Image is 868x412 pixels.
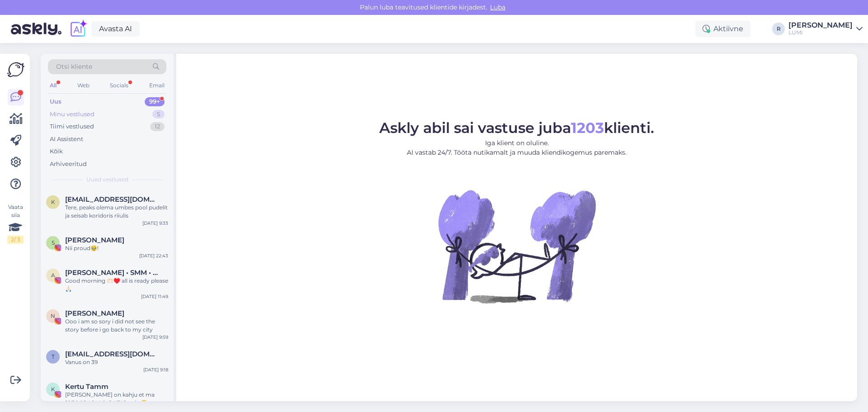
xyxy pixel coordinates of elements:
[7,236,24,244] div: 2 / 3
[69,19,88,38] img: explore-ai
[108,80,130,91] div: Socials
[65,244,168,252] div: Nii proud🥹!
[65,317,168,334] div: Ooo i am so sory i did not see the story before i go back to my city
[379,119,654,137] span: Askly abil sai vastuse juba klienti.
[7,203,24,244] div: Vaata siia
[51,272,55,279] span: A
[52,239,55,246] span: S
[65,269,159,277] span: Anna Krapane • SMM • Съемка рилс и фото • Маркетинг • Riga 🇺🇦
[91,21,140,37] a: Avasta AI
[139,252,168,259] div: [DATE] 22:43
[772,23,785,35] div: R
[152,110,165,119] div: 5
[56,62,92,71] span: Otsi kliente
[65,195,159,204] span: Kertu93soosaar@gmail.com
[7,61,24,78] img: Askly Logo
[150,122,165,131] div: 12
[571,119,604,137] b: 1203
[65,204,168,220] div: Tere, peaks olema umbes pool pudelit ja seisab koridoris riiulis
[65,358,168,366] div: Vanus on 39
[48,80,58,91] div: All
[695,21,750,37] div: Aktiivne
[379,138,654,157] p: Iga klient on oluline. AI vastab 24/7. Tööta nutikamalt ja muuda kliendikogemus paremaks.
[50,97,61,106] div: Uus
[142,220,168,227] div: [DATE] 9:33
[143,366,168,373] div: [DATE] 9:18
[50,160,87,169] div: Arhiveeritud
[65,309,124,317] span: Nena Jonovska
[50,110,94,119] div: Minu vestlused
[50,122,94,131] div: Tiimi vestlused
[65,383,108,391] span: Kertu Tamm
[50,135,83,144] div: AI Assistent
[51,386,55,393] span: K
[788,29,853,36] div: LUMI
[51,313,55,319] span: N
[65,391,168,407] div: [PERSON_NAME] on kahju et ma [GEOGRAPHIC_DATA] pole 😔 aga super palju õnne teile 👏👏👏 ägedad tegij...
[65,236,124,244] span: Sirelyn Pommer
[51,199,55,205] span: K
[435,165,598,327] img: No Chat active
[147,80,166,91] div: Email
[86,175,128,184] span: Uued vestlused
[142,334,168,341] div: [DATE] 9:59
[52,353,55,360] span: t
[65,277,168,293] div: Good morning 🫶🏻♥️ all is ready please 🙏🏻
[75,80,91,91] div: Web
[487,3,508,11] span: Luba
[141,293,168,300] div: [DATE] 11:49
[145,97,165,106] div: 99+
[788,22,863,36] a: [PERSON_NAME]LUMI
[65,350,159,358] span: triinsaga6@gmail.com
[788,22,853,29] div: [PERSON_NAME]
[50,147,63,156] div: Kõik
